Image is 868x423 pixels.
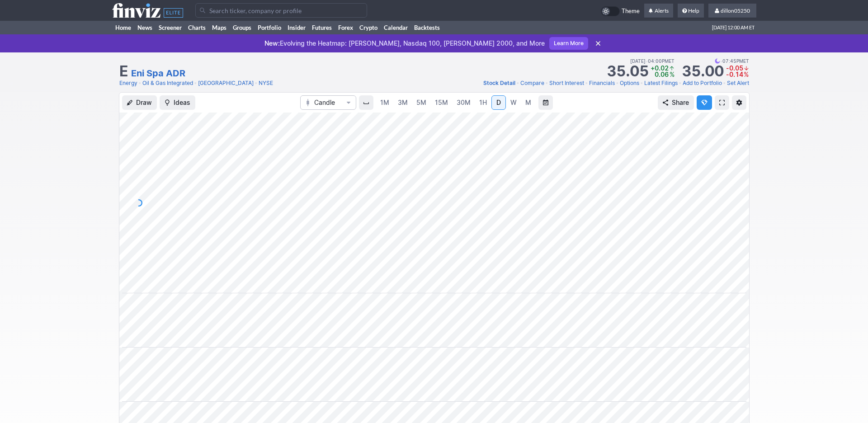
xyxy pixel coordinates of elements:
span: • [720,57,722,65]
a: Insider [284,21,309,34]
button: Explore new features [697,95,712,110]
span: 3M [398,99,408,106]
a: dillon05250 [708,4,756,18]
input: Search [195,3,367,18]
a: Eni Spa ADR [131,67,185,80]
a: Stock Detail [483,79,515,88]
a: Theme [601,6,640,16]
span: 30M [457,99,471,106]
p: Evolving the Heatmap: [PERSON_NAME], Nasdaq 100, [PERSON_NAME] 2000, and More [264,39,545,48]
a: 3M [394,95,412,110]
span: • [679,79,682,88]
a: Financials [589,79,615,88]
span: % [744,70,749,78]
span: • [585,79,588,88]
span: 1H [479,99,487,106]
span: • [616,79,619,88]
a: [GEOGRAPHIC_DATA] [198,79,254,88]
a: D [491,95,506,110]
span: • [646,57,648,65]
button: Ideas [160,95,195,110]
button: Chart Settings [732,95,746,110]
span: -0.14 [726,70,743,78]
span: 0.06 [655,70,669,78]
a: Screener [156,21,185,34]
span: • [138,79,142,88]
span: 07:45PM ET [715,57,749,65]
a: 1M [376,95,393,110]
span: Ideas [174,98,190,107]
span: • [545,79,548,88]
span: [DATE] 12:00 AM ET [712,21,755,34]
a: Help [678,4,704,18]
a: Set Alert [727,79,749,88]
a: Learn More [549,37,588,50]
button: Chart Type [300,95,356,110]
span: • [255,79,258,88]
span: 15M [435,99,448,106]
span: Candle [314,98,342,107]
a: Forex [335,21,356,34]
a: W [506,95,521,110]
span: • [516,79,519,88]
a: Alerts [644,4,673,18]
a: M [521,95,536,110]
span: • [640,79,643,88]
span: Share [672,98,689,107]
a: NYSE [259,79,273,88]
span: Draw [136,98,152,107]
span: [DATE] 04:00PM ET [630,57,675,65]
h1: E [119,64,128,79]
strong: 35.05 [607,64,649,79]
a: 1H [475,95,491,110]
a: 5M [412,95,430,110]
a: Energy [119,79,137,88]
a: Futures [309,21,335,34]
span: Stock Detail [483,80,515,86]
span: M [525,99,531,106]
button: Share [658,95,694,110]
a: Maps [209,21,230,34]
a: Groups [230,21,255,34]
span: • [194,79,197,88]
span: D [496,99,501,106]
a: News [134,21,156,34]
a: 15M [431,95,452,110]
span: 1M [380,99,389,106]
span: dillon05250 [721,7,750,14]
button: Range [538,95,553,110]
a: Portfolio [255,21,284,34]
span: Theme [622,6,640,16]
span: • [723,79,726,88]
a: Charts [185,21,209,34]
span: -0.05 [726,64,743,72]
span: New: [264,39,280,47]
span: % [670,70,675,78]
a: Calendar [381,21,411,34]
button: Interval [359,95,373,110]
button: Draw [122,95,157,110]
a: Oil & Gas Integrated [142,79,193,88]
span: W [510,99,517,106]
a: Backtests [411,21,443,34]
a: Fullscreen [715,95,729,110]
a: Latest Filings [644,79,678,88]
a: Compare [520,79,544,88]
a: Crypto [356,21,381,34]
a: Options [620,79,639,88]
strong: 35.00 [682,64,724,79]
span: Latest Filings [644,80,678,86]
a: Short Interest [549,79,584,88]
a: Add to Portfolio [683,79,722,88]
span: +0.02 [651,64,669,72]
a: Home [112,21,134,34]
a: 30M [453,95,475,110]
span: 5M [416,99,426,106]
